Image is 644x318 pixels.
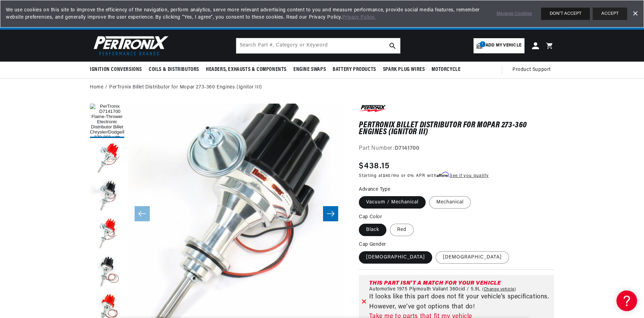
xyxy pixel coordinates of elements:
[383,66,425,73] span: Spark Plug Wires
[359,196,426,209] label: Vacuum / Mechanical
[359,251,432,264] label: [DEMOGRAPHIC_DATA]
[512,62,554,78] summary: Product Support
[109,84,262,91] a: PerTronix Billet Distributor for Mopar 273-360 Engines (Ignitor III)
[385,38,400,53] button: search button
[293,66,326,73] span: Engine Swaps
[342,15,376,20] a: Privacy Policy.
[359,186,391,193] legend: Advance Type
[359,172,489,179] p: Starting at /mo or 0% APR with .
[90,66,142,73] span: Ignition Conversions
[90,62,145,78] summary: Ignition Conversions
[323,206,338,221] button: Slide right
[436,251,509,264] label: [DEMOGRAPHIC_DATA]
[90,84,103,91] a: Home
[359,224,386,236] label: Black
[202,62,290,78] summary: Headers, Exhausts & Components
[90,141,124,176] button: Load image 2 in gallery view
[333,66,376,73] span: Battery Products
[90,217,124,252] button: Load image 4 in gallery view
[359,213,383,221] legend: Cap Color
[395,146,419,151] strong: D7141700
[90,179,124,214] button: Load image 3 in gallery view
[497,10,532,18] a: Manage Cookies
[432,66,460,73] span: Motorcycle
[290,62,329,78] summary: Engine Swaps
[90,104,124,138] button: Load image 1 in gallery view
[206,66,287,73] span: Headers, Exhausts & Components
[90,84,554,91] nav: breadcrumbs
[482,287,516,292] a: Change vehicle
[390,224,414,236] label: Red
[630,9,640,19] a: Dismiss Banner
[359,122,554,136] h1: PerTronix Billet Distributor for Mopar 273-360 Engines (Ignitor III)
[236,38,400,53] input: Search Part #, Category or Keyword
[359,144,554,153] div: Part Number:
[90,34,169,57] img: Pertronix
[383,174,391,178] span: $40
[380,62,428,78] summary: Spark Plug Wires
[474,38,524,53] a: 1Add my vehicle
[486,42,521,49] span: Add my vehicle
[541,8,590,20] button: DON'T ACCEPT
[369,280,551,286] div: This part isn't a match for your vehicle
[480,41,486,47] span: 1
[145,62,202,78] summary: Coils & Distributors
[437,172,449,177] span: Affirm
[149,66,199,73] span: Coils & Distributors
[329,62,380,78] summary: Battery Products
[428,62,464,78] summary: Motorcycle
[593,8,627,20] button: ACCEPT
[359,160,389,172] span: $438.15
[359,241,386,248] legend: Cap Gender
[90,255,124,289] button: Load image 5 in gallery view
[369,292,551,312] p: It looks like this part does not fit your vehicle's specifications. However, we've got options th...
[429,196,471,209] label: Mechanical
[6,7,487,21] span: We use cookies on this site to improve the efficiency of the navigation, perform analytics, serve...
[135,206,150,221] button: Slide left
[369,287,481,292] span: Automotive 1975 Plymouth Valiant 360cid / 5.9L
[512,66,551,74] span: Product Support
[450,174,489,178] a: See if you qualify - Learn more about Affirm Financing (opens in modal)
